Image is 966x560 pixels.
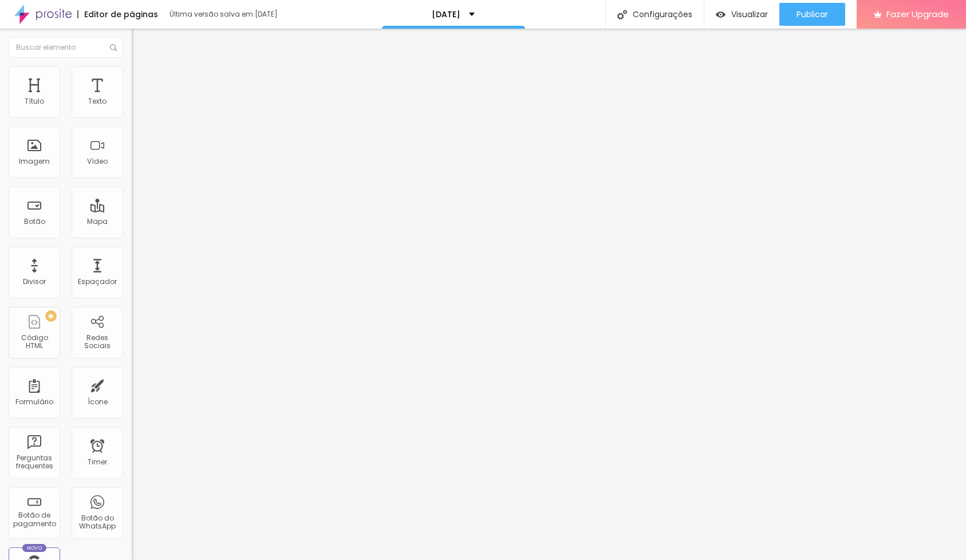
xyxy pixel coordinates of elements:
[15,398,53,406] div: Formulário
[88,398,108,406] div: Ícone
[432,10,460,18] p: [DATE]
[74,334,120,350] div: Redes Sociais
[110,44,117,51] img: Icone
[132,29,966,560] iframe: Editor
[87,157,108,165] div: Vídeo
[19,157,50,165] div: Imagem
[25,97,44,105] div: Título
[11,454,57,471] div: Perguntas frequentes
[78,278,117,286] div: Espaçador
[87,218,108,226] div: Mapa
[88,458,107,466] div: Timer
[704,3,779,26] button: Visualizar
[9,37,123,58] input: Buscar elemento
[11,511,57,528] div: Botão de pagamento
[23,278,46,286] div: Divisor
[24,218,45,226] div: Botão
[88,97,107,105] div: Texto
[731,10,768,19] span: Visualizar
[716,10,726,19] img: view-1.svg
[617,10,627,19] img: Icone
[11,334,57,350] div: Código HTML
[22,544,47,552] div: Novo
[779,3,845,26] button: Publicar
[169,11,301,18] div: Última versão salva em [DATE]
[886,9,949,19] span: Fazer Upgrade
[77,10,158,18] div: Editor de páginas
[797,10,828,19] span: Publicar
[74,514,120,531] div: Botão do WhatsApp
